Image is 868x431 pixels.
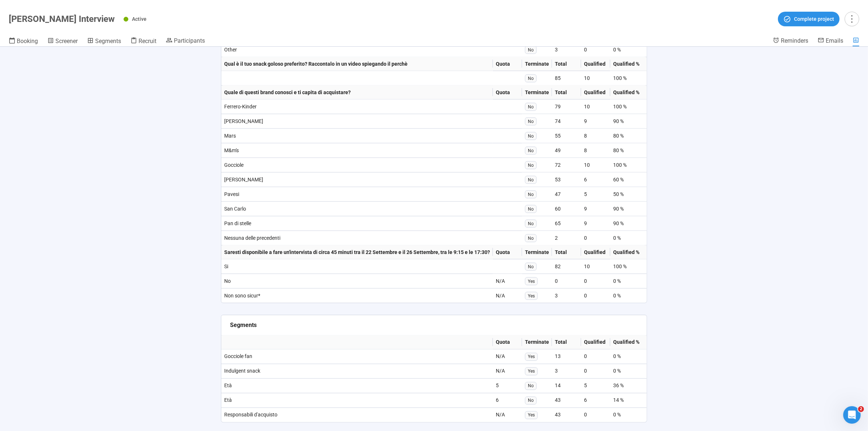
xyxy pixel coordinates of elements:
[493,245,522,259] th: Quota
[581,245,610,259] th: Qualified
[581,335,610,350] th: Qualified
[525,367,538,376] span: Yes
[493,289,522,303] td: N/A
[525,234,537,242] span: No
[610,245,647,259] th: Qualified %
[845,12,859,26] button: more
[610,335,647,350] th: Qualified %
[610,350,647,364] td: 0 %
[858,406,864,412] span: 2
[525,176,537,184] span: No
[581,274,610,289] td: 0
[552,173,581,187] td: 53
[818,37,843,46] a: Emails
[525,292,538,300] span: Yes
[581,202,610,216] td: 9
[522,245,552,259] th: Terminate
[525,103,537,111] span: No
[610,173,647,187] td: 60 %
[581,231,610,246] td: 0
[221,202,493,216] td: San Carlo
[610,364,647,379] td: 0 %
[493,350,522,364] td: N/A
[221,259,493,274] td: Si
[221,231,493,246] td: Nessuna delle precedenti
[221,85,493,100] th: Quale di questi brand conosci e ti capita di acquistare?
[87,37,121,46] a: Segments
[525,411,538,419] span: Yes
[581,173,610,187] td: 6
[552,85,581,100] th: Total
[610,129,647,143] td: 80 %
[552,202,581,216] td: 60
[581,187,610,202] td: 5
[221,43,493,57] td: Other
[581,393,610,408] td: 6
[221,187,493,202] td: Pavesi
[493,274,522,289] td: N/A
[174,37,205,44] span: Participants
[552,187,581,202] td: 47
[794,15,834,23] span: Complete project
[581,158,610,173] td: 10
[581,129,610,143] td: 8
[131,37,156,46] a: Recruit
[132,16,147,22] span: Active
[552,393,581,408] td: 43
[552,274,581,289] td: 0
[552,158,581,173] td: 72
[843,406,861,424] iframe: Intercom live chat
[525,161,537,169] span: No
[221,216,493,231] td: Pan di stelle
[552,259,581,274] td: 82
[47,37,78,46] a: Screener
[581,364,610,379] td: 0
[610,158,647,173] td: 100 %
[610,100,647,114] td: 100 %
[221,350,493,364] td: Gocciole fan
[552,350,581,364] td: 13
[610,393,647,408] td: 14 %
[525,220,537,228] span: No
[221,364,493,379] td: Indulgent snack
[552,408,581,423] td: 43
[221,173,493,187] td: [PERSON_NAME]
[95,38,121,45] span: Segments
[525,191,537,199] span: No
[493,393,522,408] td: 6
[610,274,647,289] td: 0 %
[525,263,537,271] span: No
[221,379,493,393] td: Età
[525,397,537,405] span: No
[552,71,581,86] td: 85
[221,114,493,129] td: [PERSON_NAME]
[610,259,647,274] td: 100 %
[221,245,493,259] th: Saresti disponibile a fare un'intervista di circa 45 minuti tra il 22 Settembre e il 26 Settembre...
[781,37,808,44] span: Reminders
[581,57,610,71] th: Qualified
[221,289,493,303] td: Non sono sicur*
[166,37,205,46] a: Participants
[221,143,493,158] td: M&m's
[552,57,581,71] th: Total
[610,231,647,246] td: 0 %
[493,85,522,100] th: Quota
[221,158,493,173] td: Gocciole
[610,289,647,303] td: 0 %
[581,85,610,100] th: Qualified
[581,350,610,364] td: 0
[552,289,581,303] td: 3
[610,379,647,393] td: 36 %
[610,71,647,86] td: 100 %
[581,379,610,393] td: 5
[581,289,610,303] td: 0
[522,85,552,100] th: Terminate
[581,216,610,231] td: 9
[139,38,156,45] span: Recruit
[581,100,610,114] td: 10
[221,129,493,143] td: Mars
[552,335,581,350] th: Total
[525,382,537,390] span: No
[9,14,115,24] h1: [PERSON_NAME] Interview
[9,37,38,46] a: Booking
